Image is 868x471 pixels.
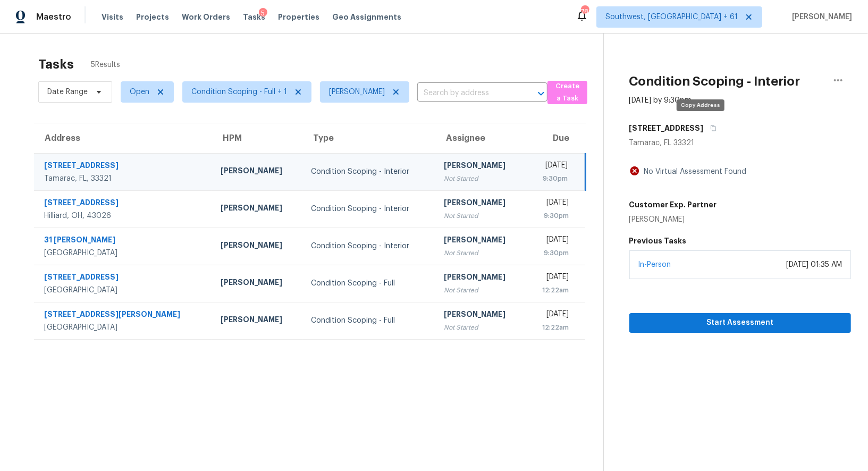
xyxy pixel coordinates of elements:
[535,197,569,211] div: [DATE]
[44,272,204,285] div: [STREET_ADDRESS]
[444,322,517,333] div: Not Started
[311,241,427,251] div: Condition Scoping - Interior
[417,85,518,102] input: Search by address
[136,12,169,22] span: Projects
[535,272,569,285] div: [DATE]
[311,315,427,326] div: Condition Scoping - Full
[629,199,717,210] h5: Customer Exp. Partner
[36,12,71,22] span: Maestro
[629,165,640,176] img: Artifact Not Present Icon
[444,309,517,322] div: [PERSON_NAME]
[44,160,204,173] div: [STREET_ADDRESS]
[243,13,265,21] span: Tasks
[629,123,704,133] h5: [STREET_ADDRESS]
[221,203,294,216] div: [PERSON_NAME]
[221,165,294,179] div: [PERSON_NAME]
[444,248,517,258] div: Not Started
[629,214,717,225] div: [PERSON_NAME]
[44,309,204,322] div: [STREET_ADDRESS][PERSON_NAME]
[786,259,842,270] div: [DATE] 01:35 AM
[44,322,204,333] div: [GEOGRAPHIC_DATA]
[332,12,401,22] span: Geo Assignments
[605,12,738,22] span: Southwest, [GEOGRAPHIC_DATA] + 61
[638,316,842,330] span: Start Assessment
[182,12,230,22] span: Work Orders
[535,234,569,248] div: [DATE]
[535,173,568,184] div: 9:30pm
[44,285,204,296] div: [GEOGRAPHIC_DATA]
[38,59,74,70] h2: Tasks
[444,173,517,184] div: Not Started
[444,285,517,296] div: Not Started
[221,277,294,290] div: [PERSON_NAME]
[629,235,851,246] h5: Previous Tasks
[535,160,568,173] div: [DATE]
[444,234,517,248] div: [PERSON_NAME]
[221,314,294,327] div: [PERSON_NAME]
[259,8,267,19] div: 5
[212,123,302,153] th: HPM
[34,123,212,153] th: Address
[44,197,204,211] div: [STREET_ADDRESS]
[221,240,294,253] div: [PERSON_NAME]
[535,309,569,322] div: [DATE]
[534,86,549,101] button: Open
[444,160,517,173] div: [PERSON_NAME]
[311,166,427,177] div: Condition Scoping - Interior
[581,6,588,17] div: 780
[629,138,851,148] div: Tamarac, FL 33321
[302,123,435,153] th: Type
[547,81,587,104] button: Create a Task
[191,87,287,97] span: Condition Scoping - Full + 1
[91,60,120,70] span: 5 Results
[130,87,149,97] span: Open
[535,322,569,333] div: 12:22am
[311,278,427,289] div: Condition Scoping - Full
[311,204,427,214] div: Condition Scoping - Interior
[535,285,569,296] div: 12:22am
[788,12,852,22] span: [PERSON_NAME]
[535,248,569,258] div: 9:30pm
[435,123,526,153] th: Assignee
[444,211,517,221] div: Not Started
[526,123,586,153] th: Due
[444,197,517,211] div: [PERSON_NAME]
[640,166,747,177] div: No Virtual Assessment Found
[278,12,319,22] span: Properties
[102,12,123,22] span: Visits
[553,80,582,105] span: Create a Task
[629,76,800,87] h2: Condition Scoping - Interior
[44,211,204,221] div: Hilliard, OH, 43026
[44,173,204,184] div: Tamarac, FL, 33321
[47,87,88,97] span: Date Range
[535,211,569,221] div: 9:30pm
[44,234,204,248] div: 31 [PERSON_NAME]
[638,261,671,268] a: In-Person
[44,248,204,258] div: [GEOGRAPHIC_DATA]
[444,272,517,285] div: [PERSON_NAME]
[329,87,385,97] span: [PERSON_NAME]
[629,313,851,333] button: Start Assessment
[629,95,692,106] div: [DATE] by 9:30pm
